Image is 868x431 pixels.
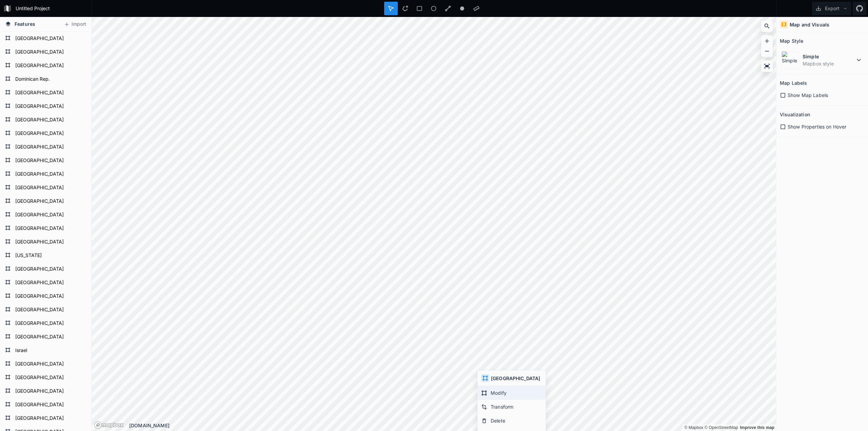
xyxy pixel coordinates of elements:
a: Mapbox [684,425,703,430]
h2: Map Labels [780,78,807,88]
span: Show Properties on Hover [788,123,846,130]
span: Features [15,20,35,27]
h2: Map Style [780,36,803,46]
dd: Mapbox style [803,60,855,67]
a: OpenStreetMap [705,425,738,430]
a: Map feedback [740,425,774,430]
h2: Visualization [780,109,810,120]
div: [DOMAIN_NAME] [129,422,776,429]
button: Import [60,19,90,30]
h4: Map and Visuals [790,21,829,28]
a: Mapbox logo [94,421,124,429]
div: Transform [478,400,546,414]
h4: [GEOGRAPHIC_DATA] [491,375,540,382]
span: Show Map Labels [788,92,828,99]
div: Modify [478,386,546,400]
button: Export [812,2,851,15]
dt: Simple [803,53,855,60]
div: Delete [478,414,546,428]
img: Simple [782,51,799,69]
